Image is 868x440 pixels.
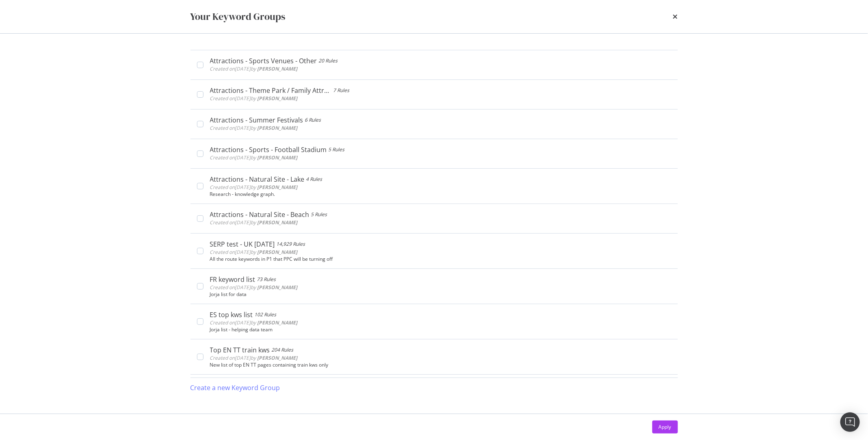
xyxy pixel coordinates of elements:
div: Apply [659,423,671,430]
div: Attractions - Natural Site - Beach [210,210,310,219]
span: Created on [DATE] by [210,284,298,291]
div: Attractions - Sports Venues - Other [210,57,317,65]
div: 5 Rules [329,146,345,154]
b: [PERSON_NAME] [258,95,298,102]
div: times [673,10,678,24]
b: [PERSON_NAME] [258,65,298,72]
div: FR keyword list [210,275,255,283]
div: Jorja list for data [210,292,671,297]
span: Created on [DATE] by [210,124,298,131]
div: ES top kws list [210,311,253,319]
div: 73 Rules [257,275,276,283]
div: Jorja list - helping data team [210,327,671,333]
div: Create a new Keyword Group [190,383,280,393]
span: Created on [DATE] by [210,319,298,326]
span: Created on [DATE] by [210,95,298,102]
b: [PERSON_NAME] [258,319,298,326]
div: 6 Rules [305,116,321,124]
div: Attractions - Natural Site - Lake [210,175,305,183]
b: [PERSON_NAME] [258,154,298,161]
div: 204 Rules [272,346,294,354]
div: 102 Rules [255,311,277,319]
span: Created on [DATE] by [210,154,298,161]
button: Create a new Keyword Group [190,378,280,397]
div: Attractions - Summer Festivals [210,116,303,124]
div: 20 Rules [319,57,338,65]
b: [PERSON_NAME] [258,249,298,255]
b: [PERSON_NAME] [258,354,298,361]
span: Created on [DATE] by [210,184,298,191]
b: [PERSON_NAME] [258,219,298,226]
span: Created on [DATE] by [210,354,298,361]
b: [PERSON_NAME] [258,184,298,191]
div: 7 Rules [333,86,350,94]
div: 4 Rules [306,175,323,183]
div: SERP test - UK [DATE] [210,240,275,248]
div: Attractions - Sports - Football Stadium [210,146,327,154]
div: New list of top EN TT pages containing train kws only [210,362,671,368]
b: [PERSON_NAME] [258,284,298,291]
span: Created on [DATE] by [210,219,298,226]
div: 5 Rules [311,210,327,219]
div: Research - knowledge graph. [210,191,671,197]
div: Open Intercom Messenger [840,412,860,432]
b: [PERSON_NAME] [258,124,298,131]
div: Your Keyword Groups [190,10,286,24]
div: Attractions - Theme Park / Family Attractions [210,86,332,94]
button: Apply [652,421,678,434]
span: Created on [DATE] by [210,65,298,72]
div: Top EN TT train kws [210,346,270,354]
div: 14,929 Rules [277,240,305,248]
span: Created on [DATE] by [210,249,298,255]
div: All the route keywords in P1 that PPC will be turning off [210,256,671,262]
